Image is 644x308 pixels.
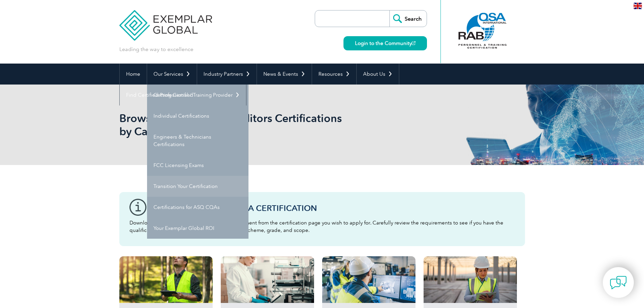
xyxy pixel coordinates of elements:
a: About Us [357,64,399,85]
a: Individual Certifications [147,105,248,126]
a: Transition Your Certification [147,176,248,197]
a: FCC Licensing Exams [147,155,248,176]
a: Home [120,64,147,85]
a: Find Certified Professional / Training Provider [120,85,246,105]
p: Leading the way to excellence [119,46,193,53]
a: Certifications for ASQ CQAs [147,197,248,218]
h1: Browse All Individual Auditors Certifications by Category [119,112,379,138]
a: Your Exemplar Global ROI [147,218,248,239]
a: Our Services [147,64,197,85]
a: Resources [312,64,356,85]
img: en [634,3,642,9]
h3: Before You Apply For a Certification [150,204,515,212]
a: Industry Partners [197,64,257,85]
input: Search [389,10,427,27]
a: Login to the Community [343,36,427,50]
a: News & Events [257,64,312,85]
a: Engineers & Technicians Certifications [147,126,248,155]
img: open_square.png [412,41,415,45]
img: contact-chat.png [610,274,627,291]
p: Download the “Certification Requirements” document from the certification page you wish to apply ... [129,219,515,234]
